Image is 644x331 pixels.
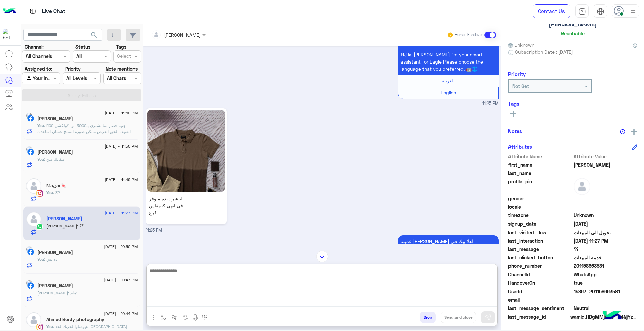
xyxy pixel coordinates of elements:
small: Human Handover [455,32,483,38]
label: Priority [65,65,81,72]
span: You [37,257,44,262]
img: defaultAdmin.png [26,178,41,194]
img: add [631,129,637,135]
img: Logo [3,4,16,18]
span: Attribute Name [508,153,572,160]
p: 13/8/2025, 11:25 PM [398,235,499,261]
span: You [46,324,53,329]
span: [DATE] - 11:50 PM [105,110,138,116]
span: 0 [574,305,638,312]
img: picture [26,280,32,286]
h6: Priority [508,71,526,77]
img: tab [597,8,604,15]
img: defaultAdmin.png [26,312,41,327]
label: Assigned to: [25,65,52,72]
img: picture [26,246,32,252]
span: 32 [53,190,60,195]
h5: Ahmed Bor3y photography [46,317,104,322]
h6: Attributes [508,143,532,150]
img: send attachment [150,314,158,322]
span: Unknown [574,212,638,219]
img: tab [29,7,37,15]
h5: Kareem Sayed [37,283,73,289]
span: last_interaction [508,237,572,244]
img: notes [620,129,625,134]
img: Instagram [36,324,43,330]
img: select flow [161,315,166,320]
span: 2025-08-13T20:27:23.607Z [574,237,638,244]
img: Facebook [27,282,34,289]
span: [DATE] - 10:47 PM [104,277,138,283]
button: select flow [158,312,169,323]
span: Unknown [508,41,534,48]
span: locale [508,203,572,210]
a: التيشرت ده متوفر مقاس S في انهي فرع [146,108,227,224]
img: send voice note [191,314,199,322]
span: [DATE] - 10:44 PM [104,311,138,317]
img: picture [26,146,32,152]
button: search [86,29,102,43]
a: Contact Us [533,4,570,18]
img: Facebook [27,115,34,122]
span: signup_date [508,220,572,227]
span: ؟؟ [574,246,638,253]
span: ؟؟ [77,223,84,229]
h6: Notes [508,128,522,134]
span: [DATE] - 10:50 PM [104,244,138,250]
img: Instagram [36,190,43,197]
div: Select [116,52,131,61]
span: gender [508,195,572,202]
span: 11:25 PM [146,227,162,233]
button: Send and close [441,312,476,323]
span: [DATE] - 11:49 PM [105,177,138,183]
h5: Kareem [46,216,82,222]
span: last_name [508,170,572,177]
h5: [PERSON_NAME] [549,20,597,28]
h5: Maنar🍬 [46,183,66,189]
span: تمام [68,290,77,295]
span: You [37,157,44,162]
span: 201158663581 [574,262,638,270]
h6: Reachable [561,30,585,36]
img: WhatsApp [36,223,43,230]
label: Status [75,43,90,50]
span: phone_number [508,262,572,270]
h5: Karim Yassen [37,250,73,255]
button: Apply Filters [22,89,141,101]
span: العربية [442,78,455,83]
a: tab [575,4,589,18]
span: 11:25 PM [482,100,499,107]
span: null [574,203,638,210]
span: HandoverOn [508,279,572,286]
span: [PERSON_NAME] [37,290,68,295]
label: Channel: [25,43,44,50]
p: التيشرت ده متوفر مقاس S في انهي فرع [147,193,193,218]
img: 969881511913467.jpg [147,110,225,192]
img: 713415422032625 [3,29,15,41]
span: Kareem [574,161,638,168]
img: Facebook [27,149,34,155]
span: UserId [508,288,572,295]
span: خدمة المبيعات [574,254,638,261]
span: email [508,296,572,303]
span: 500 جنيه خصم لما تشتري بـ3000 من كولكشن الصيف الحق العرض ممكن صورة المنتج عشان اساعدك [37,123,131,134]
span: ده بس [44,257,57,262]
span: null [574,195,638,202]
span: true [574,279,638,286]
span: search [90,31,98,39]
img: tab [578,8,586,15]
span: You [37,123,44,128]
button: Drop [420,312,436,323]
h5: Mariam Osama [37,116,73,122]
img: picture [26,113,32,119]
img: defaultAdmin.png [26,212,41,227]
img: scroll [316,251,328,262]
img: profile [629,7,637,16]
span: wamid.HBgMMjAxMTU4NjYzNTgxFQIAEhgUM0FENzc1M0ZBQzkwNjUwMDI0NDAA [570,313,637,320]
span: You [46,190,53,195]
img: send message [485,314,491,321]
span: تحويل الي المبيعات [574,229,638,236]
img: Facebook [27,249,34,255]
h5: احمد ابو معاذ [37,149,73,155]
img: create order [183,315,188,320]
